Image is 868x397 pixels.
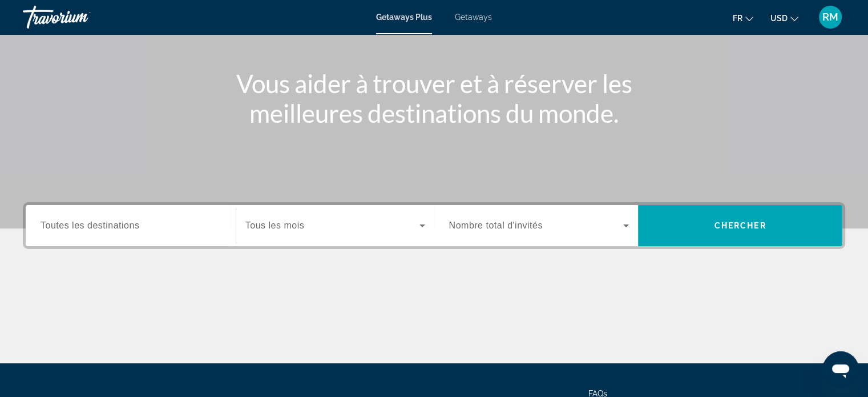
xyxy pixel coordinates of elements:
span: Nombre total d'invités [449,220,543,230]
a: Getaways Plus [376,13,432,22]
button: Change language [733,10,753,26]
span: Tous les mois [245,220,304,230]
span: fr [733,14,742,23]
a: Travorium [23,2,137,32]
button: User Menu [815,5,845,29]
a: Getaways [455,13,492,22]
div: Search widget [26,205,842,246]
span: RM [822,11,838,23]
h1: Vous aider à trouver et à réserver les meilleures destinations du monde. [220,69,648,128]
button: Chercher [638,205,842,246]
button: Change currency [770,10,798,26]
span: Toutes les destinations [41,220,139,230]
span: Chercher [714,221,766,230]
span: USD [770,14,788,23]
iframe: Bouton de lancement de la fenêtre de messagerie [822,351,859,388]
